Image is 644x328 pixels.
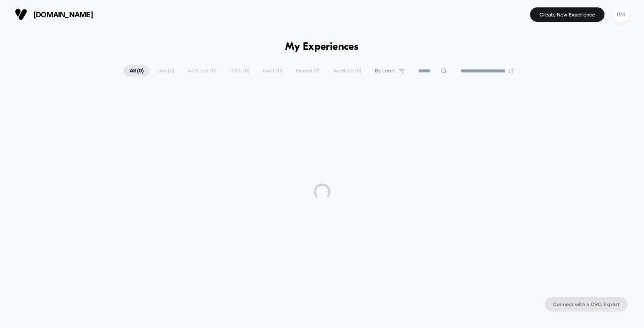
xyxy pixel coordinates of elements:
[33,10,93,19] span: [DOMAIN_NAME]
[375,68,395,74] span: By Label
[611,6,632,23] button: RM
[509,68,514,73] img: end
[12,8,95,21] button: [DOMAIN_NAME]
[530,7,604,22] button: Create New Experience
[613,7,629,23] div: RM
[15,8,27,21] img: Visually logo
[123,65,150,77] span: All ( 0 )
[285,41,359,53] h1: My Experiences
[545,297,628,312] button: Connect with a CRO Expert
